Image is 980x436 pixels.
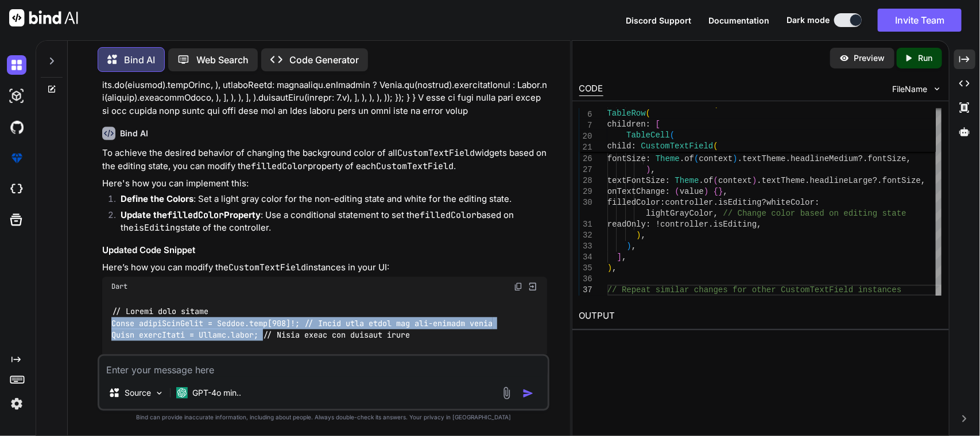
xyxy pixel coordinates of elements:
[111,209,548,235] li: : Use a conditional statement to set the based on the state of the controller.
[7,179,26,199] img: cloudideIcon
[7,86,26,106] img: darkAi-studio
[289,53,359,67] p: Code Generator
[626,16,691,25] span: Discord Support
[125,387,151,399] p: Source
[714,209,718,218] span: ,
[167,209,224,221] code: filledColor
[854,52,885,64] p: Preview
[665,187,670,196] span: :
[626,242,631,251] span: )
[607,220,646,229] span: readOnly
[636,231,641,240] span: )
[607,263,612,273] span: )
[646,154,650,163] span: :
[766,198,815,207] span: whiteColor
[579,230,592,241] div: 32
[579,120,592,131] span: 7
[121,209,261,220] strong: Update the Property
[675,187,679,196] span: (
[607,120,646,129] span: children
[907,154,911,163] span: ,
[714,176,718,185] span: (
[7,117,26,137] img: githubDark
[882,176,921,185] span: fontSize
[694,154,699,163] span: (
[626,14,691,26] button: Discord Support
[579,142,592,153] span: 21
[176,387,188,399] img: GPT-4o mini
[684,154,694,163] span: of
[675,176,699,185] span: Theme
[932,84,942,94] img: chevron down
[839,53,850,63] img: preview
[98,413,550,422] p: Bind can provide inaccurate information, including about people. Always double-check its answers....
[579,219,592,230] div: 31
[514,282,523,291] img: copy
[699,154,733,163] span: context
[607,176,665,185] span: textFontSize
[192,387,241,399] p: GPT-4o min..
[607,109,646,118] span: TableRow
[660,198,665,207] span: :
[646,109,650,118] span: (
[723,187,727,196] span: ,
[762,176,805,185] span: textTheme
[579,175,592,186] div: 28
[579,165,592,175] div: 27
[111,282,127,291] span: Dart
[102,261,548,274] p: Here’s how you can modify the instances in your UI:
[718,187,723,196] span: }
[579,109,592,120] span: 6
[102,177,548,190] p: Here's how you can implement this:
[124,53,155,67] p: Bind AI
[196,53,249,67] p: Web Search
[607,285,849,295] span: // Repeat similar changes for other CustomTextFiel
[656,220,660,229] span: !
[680,187,704,196] span: value
[646,165,650,174] span: )
[665,176,670,185] span: :
[646,209,714,218] span: lightGrayColor
[714,220,757,229] span: isEditing
[762,198,766,207] span: ?
[607,141,632,151] span: child
[656,154,680,163] span: Theme
[607,187,665,196] span: onTextChange
[680,154,684,163] span: .
[893,83,928,95] span: FileName
[757,176,761,185] span: .
[757,220,761,229] span: ,
[670,131,675,140] span: (
[120,128,148,139] h6: Bind AI
[660,143,704,152] span: TextStyle
[228,262,306,273] code: CustomTextField
[617,253,622,262] span: ]
[579,154,592,165] div: 26
[656,120,660,129] span: [
[607,154,646,163] span: fontSize
[154,388,164,398] img: Pick Models
[102,147,548,173] p: To achieve the desired behavior of changing the background color of all widgets based on the edit...
[579,186,592,197] div: 29
[134,222,180,234] code: isEditing
[7,148,26,168] img: premium
[102,244,548,257] h3: Updated Code Snippet
[607,143,651,152] span: hintStyle
[579,263,592,274] div: 35
[708,14,769,26] button: Documentation
[704,187,708,196] span: )
[868,154,907,163] span: fontSize
[579,241,592,252] div: 33
[572,303,949,330] h2: OUTPUT
[878,9,962,32] button: Invite Team
[632,141,636,151] span: :
[660,220,708,229] span: controller
[646,220,650,229] span: :
[622,253,626,262] span: ,
[714,198,718,207] span: .
[704,143,708,152] span: (
[9,9,78,26] img: Bind AI
[733,154,737,163] span: )
[579,197,592,208] div: 30
[752,176,757,185] span: )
